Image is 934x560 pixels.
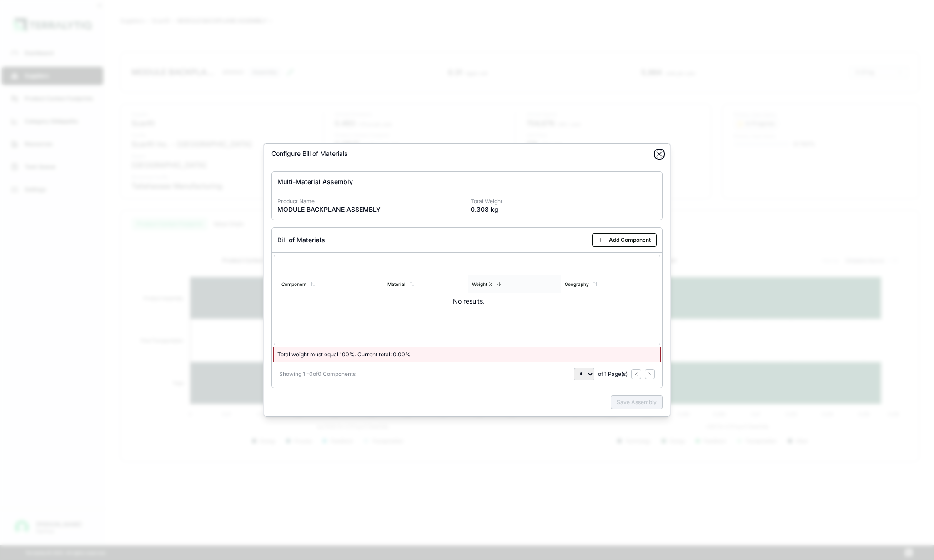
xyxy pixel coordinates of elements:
div: Material [387,281,406,287]
div: Showing 1 - 0 of 0 Components [279,370,356,378]
td: No results. [274,293,660,310]
p: MODULE BACKPLANE ASSEMBLY [277,205,463,214]
h3: Multi-Material Assembly [277,177,657,186]
span: of 1 Page(s) [598,370,628,378]
div: Weight % [472,281,493,287]
div: Geography [565,281,589,287]
button: Add Component [592,233,657,247]
p: Product Name [277,198,463,205]
p: Total Weight [471,198,657,205]
div: Total weight must equal 100%. Current total: 0.00 % [274,347,660,362]
h2: Configure Bill of Materials [271,149,347,158]
div: Component [281,281,306,287]
h3: Bill of Materials [277,235,325,245]
p: 0.308 kg [471,205,657,214]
